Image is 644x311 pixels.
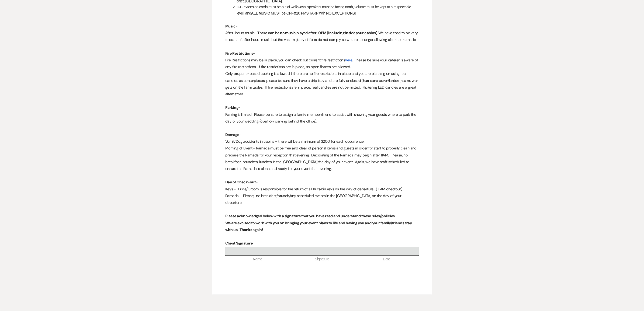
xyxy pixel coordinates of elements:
[225,221,413,232] strong: We are excited to work with you on bringing your event plans to life and having you and your fami...
[225,111,419,125] p: Parking is limited. Please be sure to assign a family member/friend to assist with showing your g...
[290,257,354,262] span: Signature
[354,257,419,262] span: Date
[225,71,419,89] span: If there are no fire restrictions in place and you are planning on using real candles as centerpi...
[225,23,419,30] p: -
[225,138,419,145] p: Vomit/Dog accidents in cabins - there will be a minimum of $200 for each occurrence.
[225,214,396,218] strong: Please acknowledged below with a signature that you have read and understand these rules/policies.
[225,131,419,138] p: -
[225,51,253,56] strong: Fire Restrictions
[225,145,419,172] p: Morning of Event - Ramada must be free and clear of personal items and guests in order for staff ...
[225,180,256,184] strong: Day of Check-out
[225,241,253,246] strong: Client Signature:
[225,179,419,186] p: -
[225,30,419,43] p: After-hours music - We have tried to be very tolerant of after hours music but the vast majority ...
[225,186,419,193] p: Keys - Bride/Groom is responsible for the return of all 14 cabin keys on the day of departure. (1...
[225,193,419,206] p: Ramada - Please, no breakfast/brunch/any scheduled events in the [GEOGRAPHIC_DATA] on the day of ...
[257,30,378,35] strong: There can be no music played after 10PM (including inside your cabins).
[271,11,293,15] u: MUST be OFF
[225,257,290,262] span: Name
[231,4,419,16] li: DJ - extension cords must be out of walkways, speakers must be facing north, volume must be kept ...
[225,70,419,97] p: Only propane-based cooking is allowed. are in place, real candles are not permitted. Flickering L...
[296,11,306,15] u: 10 PM
[225,132,239,137] strong: Damage
[253,51,255,56] span: -
[225,104,419,111] p: -
[225,57,419,70] p: Fire Restrictions may be in place, you can check out current fire restrictions . Please be sure y...
[225,24,236,29] strong: Music
[345,58,352,62] a: here
[251,11,270,15] strong: ALL MUSIC
[225,105,238,110] strong: Parking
